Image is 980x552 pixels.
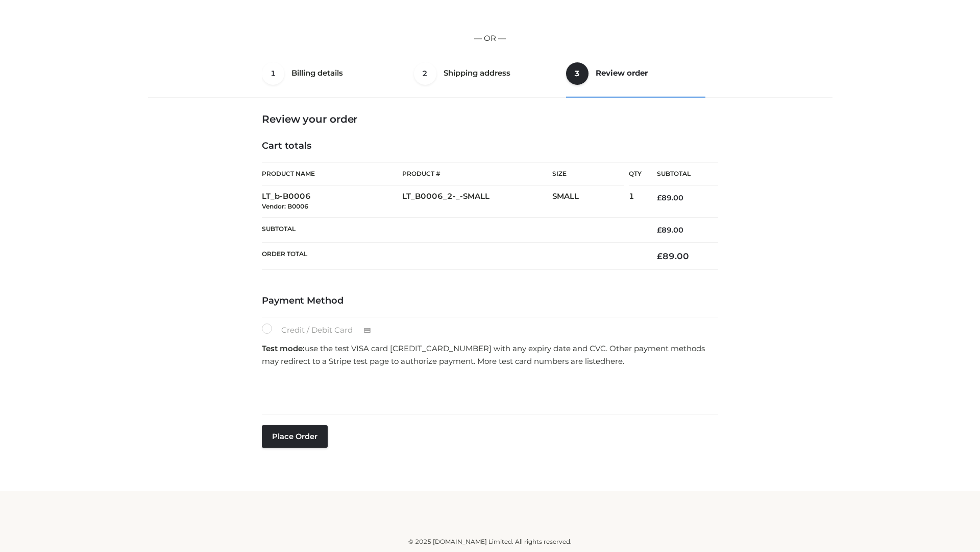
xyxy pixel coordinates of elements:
span: £ [657,225,661,235]
small: Vendor: B0006 [262,202,308,210]
p: — OR — [152,32,828,45]
h4: Cart totals [262,141,718,152]
th: Product # [402,162,552,186]
bdi: 89.00 [657,193,683,202]
th: Size [552,163,624,186]
th: Subtotal [642,163,718,186]
td: SMALL [552,186,629,218]
bdi: 89.00 [657,225,683,235]
th: Subtotal [262,217,642,242]
span: £ [657,251,663,261]
td: LT_b-B0006 [262,186,402,218]
button: Place order [262,425,328,448]
strong: Test mode: [262,343,305,353]
p: use the test VISA card [CREDIT_CARD_NUMBER] with any expiry date and CVC. Other payment methods m... [262,342,718,368]
td: 1 [629,186,642,218]
th: Product Name [262,162,402,186]
div: © 2025 [DOMAIN_NAME] Limited. All rights reserved. [152,537,828,547]
bdi: 89.00 [657,251,689,261]
a: here [605,356,623,366]
h3: Review your order [262,113,718,125]
iframe: Secure payment input frame [260,371,716,408]
td: LT_B0006_2-_-SMALL [402,186,552,218]
img: Credit / Debit Card [358,325,377,337]
span: £ [657,193,661,202]
th: Order Total [262,243,642,270]
th: Qty [629,162,642,186]
label: Credit / Debit Card [262,324,382,337]
h4: Payment Method [262,295,718,307]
